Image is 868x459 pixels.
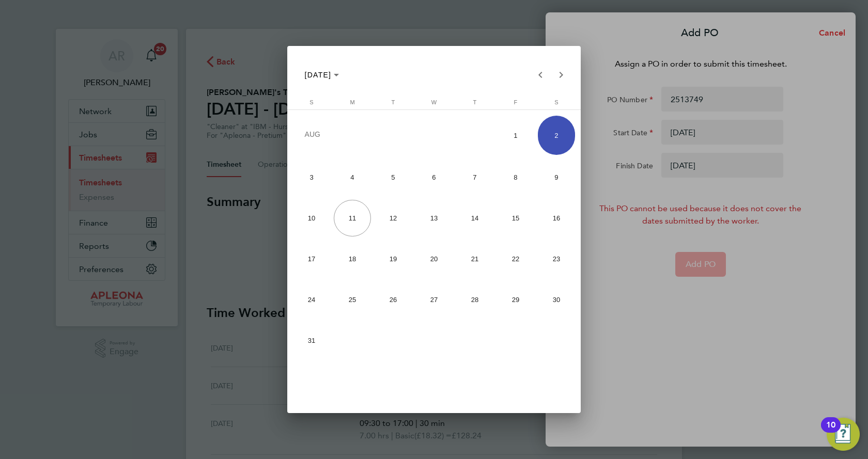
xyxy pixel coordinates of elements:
[530,65,551,85] button: Previous month
[456,159,493,196] span: 7
[293,200,330,236] span: 10
[293,241,330,277] span: 17
[415,200,452,236] span: 13
[415,281,452,318] span: 27
[536,114,577,157] button: August 2, 2025
[332,157,373,198] button: August 4, 2025
[373,198,413,239] button: August 12, 2025
[454,157,495,198] button: August 7, 2025
[536,157,577,198] button: August 9, 2025
[291,114,495,157] td: AUG
[413,239,454,279] button: August 20, 2025
[291,198,332,239] button: August 10, 2025
[413,198,454,239] button: August 13, 2025
[291,320,332,361] button: August 31, 2025
[454,279,495,320] button: August 28, 2025
[392,99,395,105] span: T
[514,99,518,105] span: F
[536,239,577,279] button: August 23, 2025
[415,159,452,196] span: 6
[375,281,411,318] span: 26
[538,116,575,155] span: 2
[827,418,860,451] button: Open Resource Center, 10 new notifications
[497,241,534,277] span: 22
[538,241,575,277] span: 23
[497,200,534,236] span: 15
[332,198,373,239] button: August 11, 2025
[536,198,577,239] button: August 16, 2025
[456,200,493,236] span: 14
[497,159,534,196] span: 8
[291,157,332,198] button: August 3, 2025
[301,66,344,84] button: Choose month and year
[456,281,493,318] span: 28
[415,241,452,277] span: 20
[375,200,411,236] span: 12
[350,99,354,105] span: M
[305,71,332,79] span: [DATE]
[291,279,332,320] button: August 24, 2025
[431,99,437,105] span: W
[375,159,411,196] span: 5
[293,281,330,318] span: 24
[538,159,575,196] span: 9
[413,157,454,198] button: August 6, 2025
[334,200,370,236] span: 11
[551,65,571,85] button: Next month
[497,116,534,155] span: 1
[826,425,835,438] div: 10
[375,241,411,277] span: 19
[495,157,536,198] button: August 8, 2025
[293,159,330,196] span: 3
[536,279,577,320] button: August 30, 2025
[495,279,536,320] button: August 29, 2025
[413,279,454,320] button: August 27, 2025
[497,281,534,318] span: 29
[373,157,413,198] button: August 5, 2025
[495,114,536,157] button: August 1, 2025
[373,239,413,279] button: August 19, 2025
[334,241,370,277] span: 18
[554,99,558,105] span: S
[538,200,575,236] span: 16
[454,239,495,279] button: August 21, 2025
[293,322,330,359] span: 31
[454,198,495,239] button: August 14, 2025
[495,239,536,279] button: August 22, 2025
[334,159,370,196] span: 4
[309,99,313,105] span: S
[495,198,536,239] button: August 15, 2025
[456,241,493,277] span: 21
[291,239,332,279] button: August 17, 2025
[473,99,477,105] span: T
[334,281,370,318] span: 25
[373,279,413,320] button: August 26, 2025
[332,279,373,320] button: August 25, 2025
[538,281,575,318] span: 30
[332,239,373,279] button: August 18, 2025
